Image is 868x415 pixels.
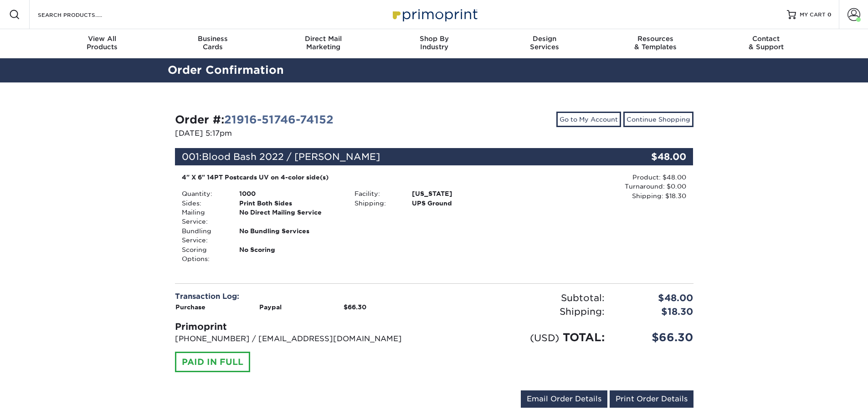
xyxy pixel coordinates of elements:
[202,151,380,162] span: Blood Bash 2022 / [PERSON_NAME]
[556,112,621,127] a: Go to My Account
[259,303,282,311] strong: Paypal
[47,29,158,58] a: View AllProducts
[611,291,700,305] div: $48.00
[157,29,268,58] a: BusinessCards
[600,35,711,51] div: & Templates
[175,245,232,264] div: Scoring Options:
[379,29,489,58] a: Shop ByIndustry
[175,199,232,208] div: Sides:
[175,333,427,344] p: [PHONE_NUMBER] / [EMAIL_ADDRESS][DOMAIN_NAME]
[175,208,232,226] div: Mailing Service:
[623,112,693,127] a: Continue Shopping
[47,35,158,51] div: Products
[610,390,693,408] a: Print Order Details
[232,226,348,245] div: No Bundling Services
[157,35,268,43] span: Business
[600,35,711,43] span: Resources
[348,189,405,198] div: Facility:
[800,11,826,19] span: MY CART
[268,29,379,58] a: Direct MailMarketing
[379,35,489,51] div: Industry
[711,35,822,51] div: & Support
[37,9,126,20] input: SEARCH PRODUCTS.....
[268,35,379,51] div: Marketing
[175,303,205,311] strong: Purchase
[489,29,600,58] a: DesignServices
[600,29,711,58] a: Resources& Templates
[405,189,520,198] div: [US_STATE]
[434,305,611,318] div: Shipping:
[489,35,600,43] span: Design
[47,35,158,43] span: View All
[175,320,427,333] div: Primoprint
[232,189,348,198] div: 1000
[175,226,232,245] div: Bundling Service:
[563,331,605,344] span: TOTAL:
[520,173,686,200] div: Product: $48.00 Turnaround: $0.00 Shipping: $18.30
[175,128,427,139] p: [DATE] 5:17pm
[489,35,600,51] div: Services
[611,305,700,318] div: $18.30
[175,189,232,198] div: Quantity:
[182,173,514,182] div: 4" X 6" 14PT Postcards UV on 4-color side(s)
[379,35,489,43] span: Shop By
[348,199,405,208] div: Shipping:
[232,208,348,226] div: No Direct Mailing Service
[611,329,700,346] div: $66.30
[157,35,268,51] div: Cards
[175,148,607,165] div: 001:
[175,291,427,302] div: Transaction Log:
[405,199,520,208] div: UPS Ground
[827,11,832,18] span: 0
[607,148,693,165] div: $48.00
[268,35,379,43] span: Direct Mail
[711,35,822,43] span: Contact
[344,303,366,311] strong: $66.30
[232,199,348,208] div: Print Both Sides
[175,113,334,126] strong: Order #:
[175,352,250,373] div: PAID IN FULL
[530,332,559,343] small: (USD)
[521,390,607,408] a: Email Order Details
[224,113,334,126] a: 21916-51746-74152
[389,5,480,24] img: Primoprint
[232,245,348,264] div: No Scoring
[711,29,822,58] a: Contact& Support
[434,291,611,305] div: Subtotal:
[161,62,708,79] h2: Order Confirmation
